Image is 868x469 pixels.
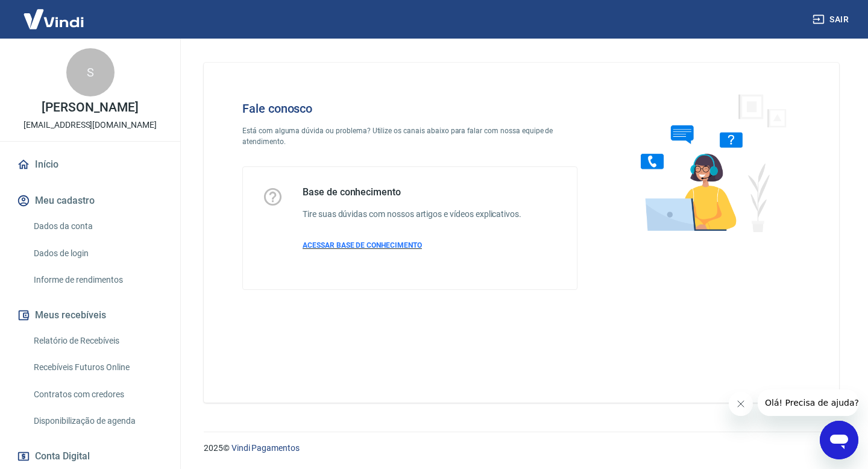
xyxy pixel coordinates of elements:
[14,187,166,214] button: Meu cadastro
[303,240,521,251] a: ACESSAR BASE DE CONHECIMENTO
[7,8,101,18] span: Olá! Precisa de ajuda?
[204,442,839,455] p: 2025 ©
[303,208,521,221] h6: Tire suas dúvidas com nossos artigos e vídeos explicativos.
[729,392,753,416] iframe: Close message
[29,382,166,407] a: Contratos com credores
[14,151,166,178] a: Início
[29,268,166,292] a: Informe de rendimentos
[820,421,858,459] iframe: Button to launch messaging window
[231,443,300,453] a: Vindi Pagamentos
[242,125,577,147] p: Está com alguma dúvida ou problema? Utilize os canais abaixo para falar com nossa equipe de atend...
[617,82,800,243] img: Fale conosco
[14,302,166,329] button: Meus recebíveis
[810,8,854,31] button: Sair
[303,241,422,250] span: ACESSAR BASE DE CONHECIMENTO
[29,329,166,353] a: Relatório de Recebíveis
[24,119,157,131] p: [EMAIL_ADDRESS][DOMAIN_NAME]
[14,1,93,37] img: Vindi
[29,409,166,433] a: Disponibilização de agenda
[29,214,166,239] a: Dados da conta
[66,48,115,96] div: S
[29,355,166,380] a: Recebíveis Futuros Online
[42,101,138,114] p: [PERSON_NAME]
[303,186,521,198] h5: Base de conhecimento
[29,241,166,266] a: Dados de login
[242,101,577,116] h4: Fale conosco
[758,389,858,416] iframe: Message from company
